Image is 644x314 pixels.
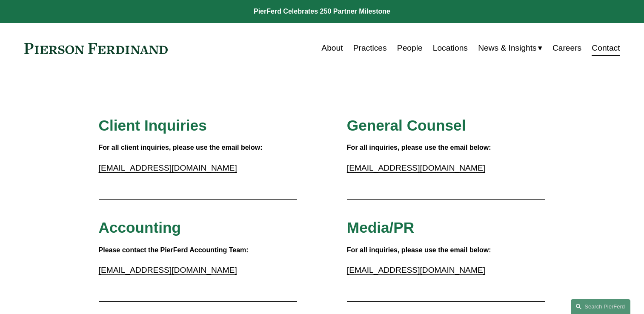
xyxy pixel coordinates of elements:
span: News & Insights [478,41,537,56]
a: About [321,40,343,56]
a: [EMAIL_ADDRESS][DOMAIN_NAME] [99,163,237,172]
span: Media/PR [347,219,414,236]
a: [EMAIL_ADDRESS][DOMAIN_NAME] [99,265,237,274]
a: Contact [592,40,620,56]
a: Careers [552,40,581,56]
span: Accounting [99,219,181,236]
strong: Please contact the PierFerd Accounting Team: [99,246,249,254]
span: General Counsel [347,117,466,134]
a: Locations [433,40,468,56]
a: Search this site [571,299,630,314]
strong: For all client inquiries, please use the email below: [99,144,263,151]
a: Practices [353,40,387,56]
span: Client Inquiries [99,117,207,134]
a: folder dropdown [478,40,542,56]
strong: For all inquiries, please use the email below: [347,144,491,151]
a: [EMAIL_ADDRESS][DOMAIN_NAME] [347,265,485,274]
a: People [397,40,423,56]
strong: For all inquiries, please use the email below: [347,246,491,254]
a: [EMAIL_ADDRESS][DOMAIN_NAME] [347,163,485,172]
